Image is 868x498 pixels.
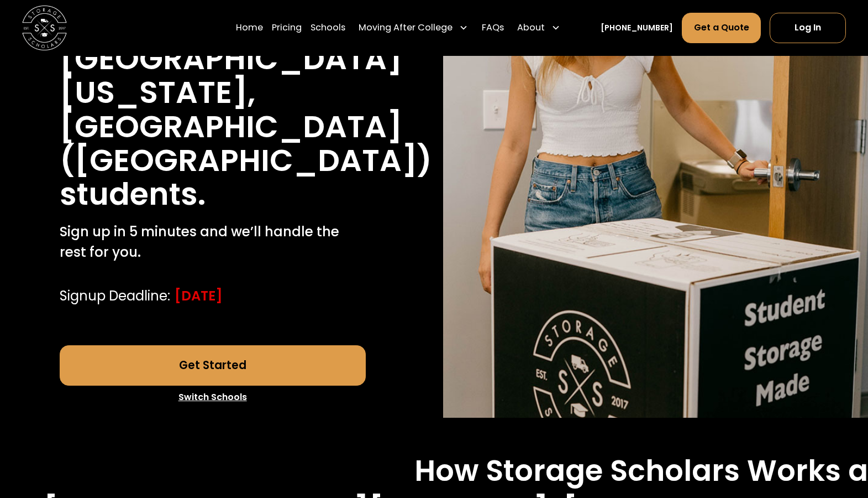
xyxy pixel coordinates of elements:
a: Pricing [272,12,302,44]
a: Get a Quote [682,13,760,43]
h1: [GEOGRAPHIC_DATA][US_STATE], [GEOGRAPHIC_DATA] ([GEOGRAPHIC_DATA]) [60,41,432,177]
a: Log In [770,13,846,43]
a: Schools [311,12,345,44]
div: About [517,21,545,34]
a: FAQs [482,12,504,44]
a: Switch Schools [60,386,366,409]
a: Home [236,12,263,44]
h1: students. [60,177,206,211]
div: Moving After College [354,12,472,44]
a: [PHONE_NUMBER] [601,22,673,34]
div: About [513,12,565,44]
div: Moving After College [359,21,453,34]
div: Signup Deadline: [60,286,170,306]
p: Sign up in 5 minutes and we’ll handle the rest for you. [60,222,366,262]
img: Storage Scholars main logo [22,6,67,50]
div: [DATE] [175,286,223,306]
a: Get Started [60,345,366,386]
